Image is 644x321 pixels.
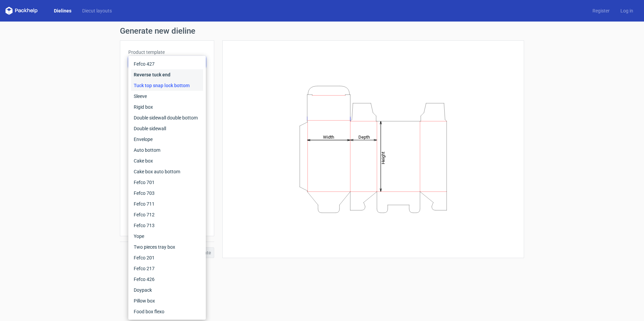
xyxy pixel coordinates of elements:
[131,166,203,177] div: Cake box auto bottom
[131,134,203,145] div: Envelope
[587,7,615,14] a: Register
[131,188,203,199] div: Fefco 703
[358,134,370,139] tspan: Depth
[131,274,203,285] div: Fefco 426
[131,155,203,166] div: Cake box
[131,285,203,295] div: Doypack
[131,199,203,209] div: Fefco 711
[131,220,203,231] div: Fefco 713
[131,80,203,91] div: Tuck top snap lock bottom
[131,263,203,274] div: Fefco 217
[120,27,524,35] h1: Generate new dieline
[77,7,117,14] a: Diecut layouts
[49,7,77,14] a: Dielines
[131,69,203,80] div: Reverse tuck end
[615,7,639,14] a: Log in
[131,295,203,306] div: Pillow box
[131,306,203,317] div: Food box flexo
[128,49,206,56] label: Product template
[323,134,334,139] tspan: Width
[131,209,203,220] div: Fefco 712
[131,91,203,102] div: Sleeve
[131,112,203,123] div: Double sidewall double bottom
[131,102,203,112] div: Rigid box
[131,59,203,69] div: Fefco 427
[131,123,203,134] div: Double sidewall
[131,252,203,263] div: Fefco 201
[381,151,386,164] tspan: Height
[131,177,203,188] div: Fefco 701
[131,242,203,252] div: Two pieces tray box
[131,231,203,242] div: Yope
[131,145,203,155] div: Auto bottom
